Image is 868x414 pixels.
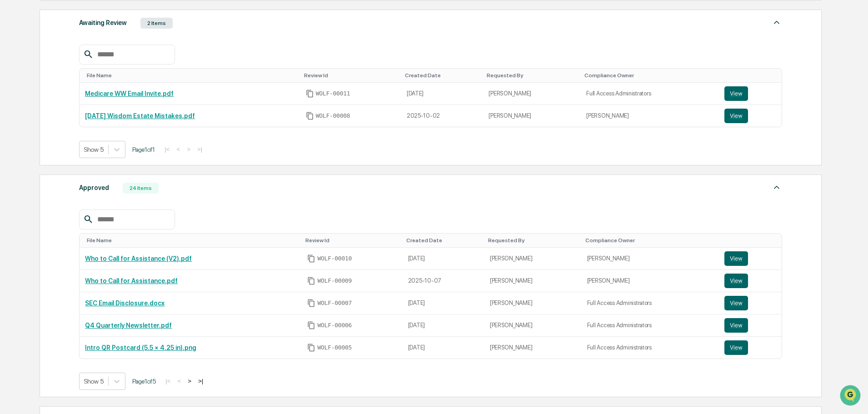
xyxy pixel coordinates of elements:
a: SEC Email Disclosure.docx [85,299,165,307]
a: Powered byPylon [64,200,110,208]
div: Awaiting Review [79,17,127,29]
span: Pylon [90,201,110,208]
div: Toggle SortBy [584,72,715,79]
td: [PERSON_NAME] [483,83,581,105]
span: WOLF-00005 [317,344,352,351]
span: WOLF-00009 [317,277,352,284]
span: Data Lookup [18,179,57,188]
div: 🔎 [9,180,16,187]
span: Copy Id [307,254,315,263]
button: View [724,318,748,333]
div: Toggle SortBy [87,72,296,79]
div: Approved [79,182,109,194]
td: [DATE] [401,83,484,105]
div: 🖐️ [9,162,16,170]
td: [PERSON_NAME] [483,105,581,127]
a: Intro QR Postcard (5.5 × 4.25 in).png [85,344,196,351]
div: 2 Items [140,18,173,29]
td: Full Access Administrators [581,83,718,105]
button: >| [195,145,205,153]
a: View [724,109,777,123]
td: Full Access Administrators [582,314,719,337]
a: Who to Call for Assistance.pdf [85,277,178,284]
span: WOLF-00007 [317,299,352,307]
td: [PERSON_NAME] [582,248,719,270]
td: Full Access Administrators [582,292,719,314]
td: [DATE] [403,292,484,314]
img: caret [771,182,782,193]
button: >| [195,377,206,385]
span: Copy Id [307,277,315,285]
td: [DATE] [403,314,484,337]
button: > [184,145,193,153]
img: caret [771,17,782,28]
img: 1746055101610-c473b297-6a78-478c-a979-82029cc54cd1 [18,124,25,131]
td: Full Access Administrators [582,337,719,359]
button: > [185,377,194,385]
a: 🗄️Attestations [62,158,116,174]
td: [PERSON_NAME] [582,270,719,292]
span: WOLF-00006 [317,322,352,329]
button: View [724,296,748,310]
div: Toggle SortBy [585,237,715,244]
td: [PERSON_NAME] [484,248,582,270]
div: Toggle SortBy [726,237,778,244]
div: 24 Items [123,183,159,194]
button: |< [163,377,173,385]
div: Toggle SortBy [305,237,399,244]
a: View [724,296,776,310]
span: WOLF-00011 [316,90,350,97]
div: Past conversations [9,101,61,108]
div: Toggle SortBy [304,72,398,79]
span: Copy Id [307,299,315,307]
td: 2025-10-02 [401,105,484,127]
a: Medicare WW Email Invite.pdf [85,90,174,97]
button: View [724,109,748,123]
p: How can we help? [9,19,165,34]
img: 1746055101610-c473b297-6a78-478c-a979-82029cc54cd1 [9,70,25,86]
span: [DATE] [80,124,99,131]
iframe: Open customer support [839,384,863,409]
span: Copy Id [307,344,315,352]
span: Page 1 of 1 [132,146,155,153]
a: 🔎Data Lookup [5,175,61,191]
div: Toggle SortBy [488,237,578,244]
a: 🖐️Preclearance [5,158,62,174]
img: Jack Rasmussen [9,115,24,130]
a: View [724,251,776,266]
a: View [724,340,776,355]
span: Preclearance [18,161,59,170]
span: [PERSON_NAME] [28,124,74,131]
a: [DATE] Wisdom Estate Mistakes.pdf [85,112,195,120]
button: |< [162,145,172,153]
a: View [724,86,777,101]
a: Who to Call for Assistance (V2).pdf [85,255,192,262]
span: WOLF-00010 [317,255,352,262]
div: Toggle SortBy [726,72,778,79]
td: [PERSON_NAME] [484,270,582,292]
span: Copy Id [306,112,314,120]
div: Toggle SortBy [405,72,480,79]
span: Copy Id [306,90,314,98]
button: See all [141,99,165,110]
td: [DATE] [403,337,484,359]
button: < [175,377,184,385]
td: [DATE] [403,248,484,270]
td: 2025-10-07 [403,270,484,292]
a: View [724,318,776,333]
span: WOLF-00008 [316,112,350,120]
span: Page 1 of 5 [132,378,156,385]
a: View [724,274,776,288]
button: View [724,274,748,288]
td: [PERSON_NAME] [484,337,582,359]
button: < [174,145,183,153]
div: Toggle SortBy [406,237,481,244]
div: 🗄️ [66,162,73,170]
span: • [75,124,79,131]
button: Start new chat [155,72,165,83]
div: Toggle SortBy [87,237,298,244]
img: 8933085812038_c878075ebb4cc5468115_72.jpg [19,70,35,86]
td: [PERSON_NAME] [484,314,582,337]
